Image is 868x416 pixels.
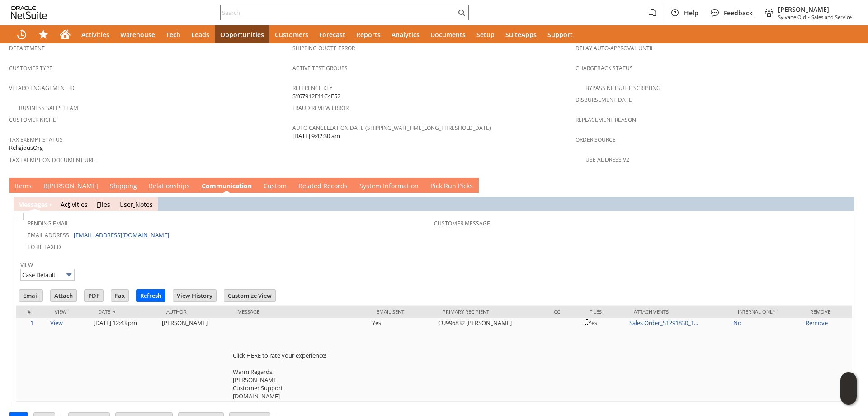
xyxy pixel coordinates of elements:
[843,180,854,191] a: Unrolled view on
[840,372,857,405] iframe: Click here to launch Oracle Guided Learning Help Panel
[500,25,542,43] a: SuiteApps
[20,261,33,269] a: View
[576,64,633,72] a: Chargeback Status
[808,14,810,20] span: -
[166,30,180,39] span: Tech
[583,318,627,402] td: Yes
[9,143,43,152] span: ReligiousOrg
[456,7,467,18] svg: Search
[91,318,159,402] td: [DATE] 12:43 pm
[724,9,753,17] span: Feedback
[11,25,33,43] a: Recent Records
[292,132,340,140] span: [DATE] 9:42:30 am
[778,14,806,20] span: Sylvane Old
[231,318,370,402] td: Click HERE to rate your experience! Warm Regards, [PERSON_NAME] Customer Support [DOMAIN_NAME]
[590,308,620,315] div: Files
[202,182,206,190] span: C
[634,308,724,315] div: Attachments
[9,156,94,164] a: Tax Exemption Document URL
[425,25,471,43] a: Documents
[738,308,797,315] div: Internal Only
[224,290,275,301] input: Customize View
[108,182,139,191] a: Shipping
[38,200,41,209] span: g
[51,290,76,301] input: Attach
[392,30,420,39] span: Analytics
[97,200,110,209] a: Files
[547,30,573,39] span: Support
[137,290,165,301] input: Refresh
[160,318,231,402] td: [PERSON_NAME]
[585,156,629,163] a: Use Address V2
[146,182,192,191] a: Relationships
[733,319,741,327] a: No
[292,92,340,100] span: SY67912E11C4E52
[292,104,349,112] a: Fraud Review Error
[30,319,33,327] a: 1
[505,30,537,39] span: SuiteApps
[18,200,48,209] a: Messages
[50,319,63,327] a: View
[97,200,100,209] span: F
[119,200,153,209] a: UserNotes
[810,308,845,315] div: Remove
[98,308,152,315] div: Date
[443,308,540,315] div: Primary Recipient
[268,182,272,190] span: u
[840,389,857,405] span: Oracle Guided Learning Widget. To move around, please hold and drag
[55,308,85,315] div: View
[357,182,421,191] a: System Information
[166,308,224,315] div: Author
[16,213,24,220] img: Unchecked
[9,84,75,92] a: Velaro Engagement ID
[351,25,386,43] a: Reports
[542,25,578,43] a: Support
[19,290,42,301] input: Email
[149,182,153,190] span: R
[15,182,17,190] span: I
[81,30,109,39] span: Activities
[237,308,363,315] div: Message
[20,269,75,281] input: Case Default
[9,64,52,72] a: Customer Type
[811,14,852,20] span: Sales and Service
[68,200,70,209] span: t
[471,25,500,43] a: Setup
[41,182,100,191] a: B[PERSON_NAME]
[74,231,169,239] a: [EMAIL_ADDRESS][DOMAIN_NAME]
[386,25,425,43] a: Analytics
[269,25,314,43] a: Customers
[476,30,495,39] span: Setup
[28,243,61,251] a: To Be Faxed
[684,9,698,17] span: Help
[629,319,698,327] a: Sales Order_S1291830_1...
[221,7,456,18] input: Search
[199,182,254,191] a: Communication
[436,318,547,402] td: CU996832 [PERSON_NAME]
[292,84,333,92] a: Reference Key
[85,290,103,301] input: PDF
[173,290,216,301] input: View History
[33,25,54,43] div: Shortcuts
[28,220,69,227] a: Pending Email
[110,182,113,190] span: S
[434,220,490,227] a: Customer Message
[292,64,348,72] a: Active Test Groups
[28,231,69,239] a: Email Address
[778,5,852,14] span: [PERSON_NAME]
[356,30,381,39] span: Reports
[261,182,289,191] a: Custom
[215,25,269,43] a: Opportunities
[576,136,616,143] a: Order Source
[292,124,491,132] a: Auto Cancellation Date (shipping_wait_time_long_threshold_date)
[11,6,47,19] svg: logo
[576,96,632,104] a: Disbursement Date
[296,182,350,191] a: Related Records
[13,182,34,191] a: Items
[554,308,576,315] div: Cc
[111,290,128,301] input: Fax
[64,269,74,280] img: More Options
[314,25,351,43] a: Forecast
[38,29,49,40] svg: Shortcuts
[9,136,63,143] a: Tax Exempt Status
